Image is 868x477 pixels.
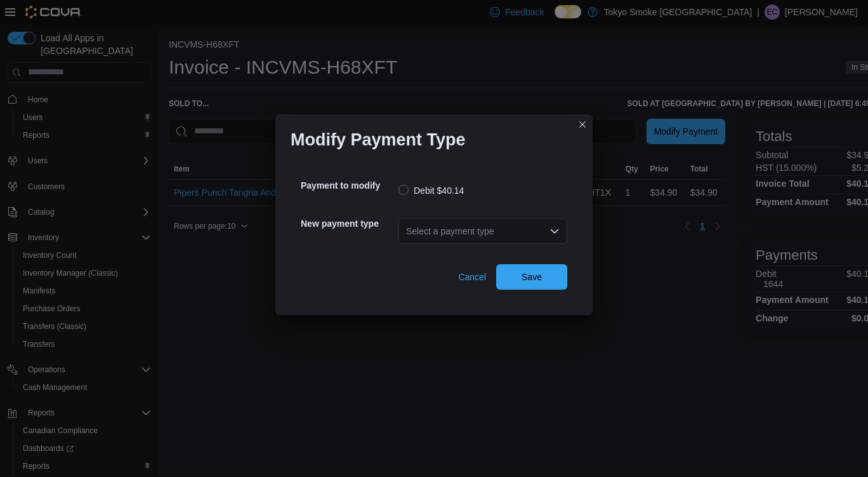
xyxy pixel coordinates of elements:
[398,183,464,198] label: Debit $40.14
[291,130,466,150] h1: Modify Payment Type
[406,224,407,239] input: Accessible screen reader label
[496,264,567,290] button: Save
[453,264,491,290] button: Cancel
[549,226,560,236] button: Open list of options
[301,173,396,198] h5: Payment to modify
[575,117,590,132] button: Closes this modal window
[301,211,396,236] h5: New payment type
[522,271,542,283] span: Save
[458,271,486,283] span: Cancel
